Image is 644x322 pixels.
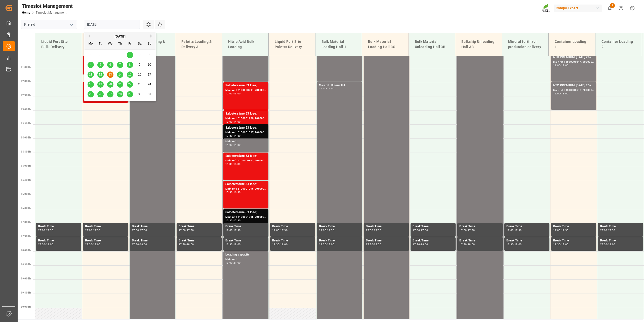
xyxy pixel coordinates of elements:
div: 17:30 [187,229,194,231]
div: - [233,144,233,146]
div: 15:30 [225,191,233,193]
div: - [607,229,608,231]
div: Choose Sunday, August 24th, 2025 [146,81,153,88]
div: NTC PREMIUM [DATE] 25kg (x42) INT; [553,83,594,88]
div: Choose Saturday, August 23rd, 2025 [137,81,143,88]
div: 17:30 [413,243,420,245]
div: Su [146,41,153,47]
div: 17:30 [374,229,381,231]
div: 16:30 [233,191,241,193]
div: 17:30 [608,229,615,231]
div: Break Time [553,224,594,229]
div: Choose Sunday, August 31st, 2025 [146,91,153,97]
div: 14:30 [233,135,241,137]
div: Sa [137,41,143,47]
div: - [139,243,140,245]
div: 21:00 [327,87,334,90]
div: Choose Wednesday, August 27th, 2025 [107,91,113,97]
div: 17:00 [600,229,607,231]
div: 17:30 [553,243,560,245]
div: Container Loading 1 [553,37,591,52]
div: - [420,243,421,245]
div: 21:00 [233,262,241,264]
div: Break Time [132,238,173,243]
div: Break Time [38,238,79,243]
div: Break Time [553,238,594,243]
div: Main ref : , [225,139,266,144]
div: month 2025-08 [86,50,154,99]
div: 13:30 [225,135,233,137]
div: - [326,87,327,90]
div: Timeslot Management [22,2,73,10]
span: 16 [138,73,141,76]
a: Home [22,11,30,14]
div: Break Time [366,238,407,243]
div: 17:30 [506,243,514,245]
div: Choose Friday, August 15th, 2025 [127,71,133,78]
div: Container Loading 2 [599,37,638,52]
div: 17:00 [413,229,420,231]
div: Break Time [319,238,360,243]
div: - [233,163,233,165]
img: Screenshot%202023-09-29%20at%2010.02.21.png_1712312052.png [542,4,550,13]
div: 18:00 [46,243,53,245]
span: 4 [90,63,92,66]
div: - [279,229,280,231]
div: 17:00 [225,229,233,231]
span: 19:30 Hr [21,291,31,294]
div: Break Time [272,238,313,243]
div: 18:00 [468,243,475,245]
div: Break Time [413,224,454,229]
div: Choose Monday, August 11th, 2025 [88,71,94,78]
div: - [560,229,561,231]
div: Main ref : 6100001095, 2000001006; [225,215,266,219]
div: 18:00 [140,243,147,245]
span: 15 [128,73,131,76]
div: Bulk Material Loading Hall 1 [319,37,358,52]
span: 2 [139,53,141,57]
div: Choose Saturday, August 2nd, 2025 [137,52,143,58]
span: 14:30 Hr [21,150,31,153]
div: Salpetersäure 53 lose; [225,210,266,215]
div: Bulkship Unloading Hall 3B [459,37,498,52]
span: 14:00 Hr [21,136,31,139]
span: 14 [118,73,122,76]
span: 5 [100,63,101,66]
div: 17:00 [366,229,373,231]
span: 18:30 Hr [21,263,31,266]
div: Break Time [225,238,266,243]
div: Salpetersäure 53 lose; [225,125,266,130]
button: Compo Expert [554,3,604,13]
div: - [420,229,421,231]
div: 14:00 [233,121,241,123]
div: 17:30 [38,243,45,245]
div: Main ref : 6100000914, 2000000955; [225,88,266,92]
div: - [513,229,514,231]
div: 18:00 [280,243,288,245]
div: Break Time [413,238,454,243]
div: Loading capacity [225,252,266,257]
div: Main ref : , [225,257,266,262]
div: Paletts Loading & Delivery 3 [179,37,218,52]
div: Choose Sunday, August 10th, 2025 [146,62,153,68]
span: 15:30 Hr [21,178,31,181]
div: Compo Expert [554,5,602,12]
span: 22 [128,83,131,86]
div: 17:30 [600,243,607,245]
span: 25 [89,92,92,96]
span: 9 [139,63,141,66]
div: 17:30 [233,219,241,222]
div: - [45,229,46,231]
div: 13:00 [561,92,569,95]
div: Choose Thursday, August 14th, 2025 [117,71,123,78]
div: - [233,262,233,264]
div: We [107,41,113,47]
span: 31 [148,92,151,96]
span: 26 [99,92,102,96]
div: 17:30 [132,243,139,245]
div: Break Time [225,224,266,229]
div: 17:30 [468,229,475,231]
div: Choose Tuesday, August 26th, 2025 [97,91,104,97]
div: Salpetersäure 53 lose; [225,111,266,116]
div: 16:30 [225,219,233,222]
